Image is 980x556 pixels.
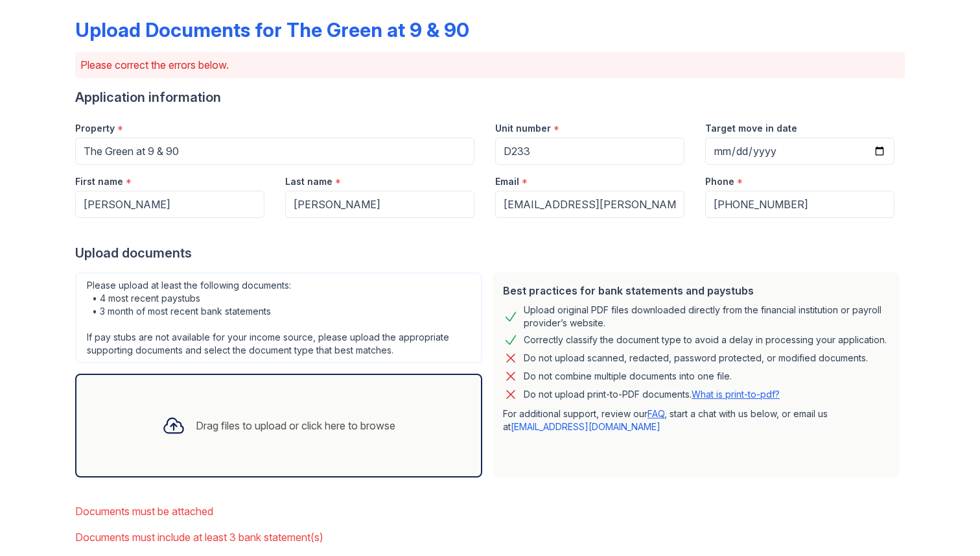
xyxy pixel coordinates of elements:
[495,122,551,135] label: Unit number
[503,283,889,298] div: Best practices for bank statements and paystubs
[75,175,123,188] label: First name
[495,175,519,188] label: Email
[75,122,115,135] label: Property
[524,350,868,366] div: Do not upload scanned, redacted, password protected, or modified documents.
[511,421,660,432] a: [EMAIL_ADDRESS][DOMAIN_NAME]
[692,389,780,400] a: What is print-to-pdf?
[705,175,734,188] label: Phone
[705,122,797,135] label: Target move in date
[75,18,469,42] div: Upload Documents for The Green at 9 & 90
[75,498,905,524] li: Documents must be attached
[75,524,905,550] li: Documents must include at least 3 bank statement(s)
[75,88,905,106] div: Application information
[647,408,664,419] a: FAQ
[503,407,889,433] p: For additional support, review our , start a chat with us below, or email us at
[75,244,905,262] div: Upload documents
[524,388,780,401] p: Do not upload print-to-PDF documents.
[75,272,482,363] div: Please upload at least the following documents: • 4 most recent paystubs • 3 month of most recent...
[285,175,332,188] label: Last name
[524,304,889,330] div: Upload original PDF files downloaded directly from the financial institution or payroll provider’...
[524,332,887,348] div: Correctly classify the document type to avoid a delay in processing your application.
[196,418,395,433] div: Drag files to upload or click here to browse
[80,57,900,73] p: Please correct the errors below.
[524,369,732,384] div: Do not combine multiple documents into one file.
